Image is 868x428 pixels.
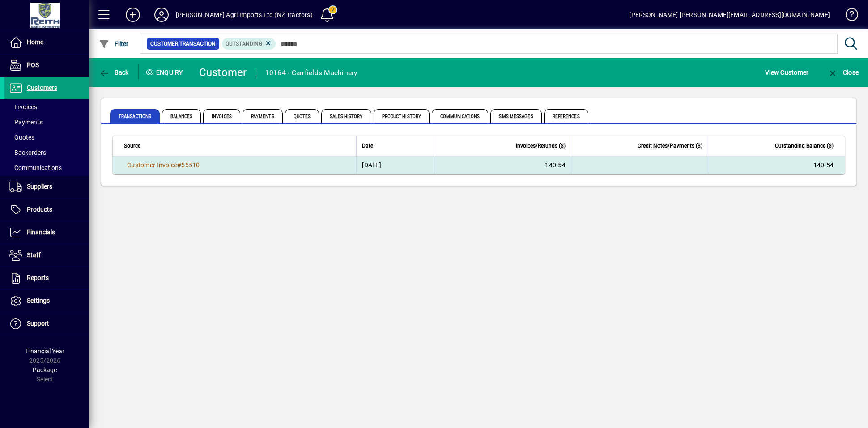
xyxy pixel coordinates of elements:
span: Back [99,69,129,76]
span: Quotes [285,109,319,123]
td: 140.54 [434,156,571,174]
a: Communications [4,160,89,175]
span: Outstanding Balance ($) [775,141,834,151]
span: Communications [9,164,62,171]
span: Suppliers [27,183,52,190]
button: Filter [97,36,131,52]
div: Customer [199,65,247,80]
span: Communications [432,109,488,123]
span: Products [27,206,52,213]
a: Suppliers [4,176,89,198]
a: Quotes [4,130,89,145]
span: Backorders [9,149,46,156]
div: Enquiry [139,65,192,80]
span: Invoices/Refunds ($) [516,141,566,151]
button: Back [97,64,131,81]
span: Sales History [321,109,371,123]
span: Support [27,320,49,327]
a: Backorders [4,145,89,160]
span: Financial Year [26,347,64,355]
button: Profile [147,7,176,23]
span: Invoices [9,103,37,110]
mat-chip: Outstanding Status: Outstanding [222,38,276,50]
span: Close [827,69,859,76]
button: Close [825,64,861,81]
div: [PERSON_NAME] Agri-Imports Ltd (NZ Tractors) [176,8,313,22]
span: # [177,161,181,169]
span: Payments [9,119,43,126]
a: Invoices [4,99,89,114]
a: Financials [4,221,89,244]
div: [PERSON_NAME] [PERSON_NAME][EMAIL_ADDRESS][DOMAIN_NAME] [629,8,830,22]
span: Balances [162,109,201,123]
span: Outstanding [226,41,262,47]
span: Customer Invoice [127,161,177,169]
span: Reports [27,274,49,281]
a: Reports [4,267,89,289]
app-page-header-button: Close enquiry [818,64,868,81]
span: References [544,109,588,123]
span: Date [362,141,373,151]
span: Package [33,366,57,373]
span: Quotes [9,134,34,141]
span: Filter [99,40,129,47]
a: Knowledge Base [839,2,857,31]
span: Source [124,141,140,151]
span: Invoices [203,109,240,123]
span: Financials [27,229,55,236]
span: Settings [27,297,50,304]
button: Add [119,7,147,23]
span: Customer Transaction [150,39,216,48]
span: Payments [243,109,283,123]
span: Product History [374,109,430,123]
a: Payments [4,114,89,130]
a: POS [4,54,89,76]
span: Transactions [110,109,160,123]
span: Home [27,38,43,46]
span: Staff [27,251,41,258]
td: [DATE] [356,156,434,174]
span: View Customer [765,65,808,80]
span: SMS Messages [490,109,541,123]
span: POS [27,61,39,68]
a: Settings [4,290,89,312]
div: 10164 - Carrfields Machinery [265,66,357,80]
a: Support [4,313,89,335]
div: Date [362,141,428,151]
span: 55510 [181,161,200,169]
a: Customer Invoice#55510 [124,160,203,170]
td: 140.54 [708,156,845,174]
a: Home [4,31,89,54]
app-page-header-button: Back [89,64,139,81]
button: View Customer [763,64,811,81]
span: Customers [27,84,57,91]
a: Staff [4,244,89,267]
span: Credit Notes/Payments ($) [638,141,702,151]
a: Products [4,199,89,221]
